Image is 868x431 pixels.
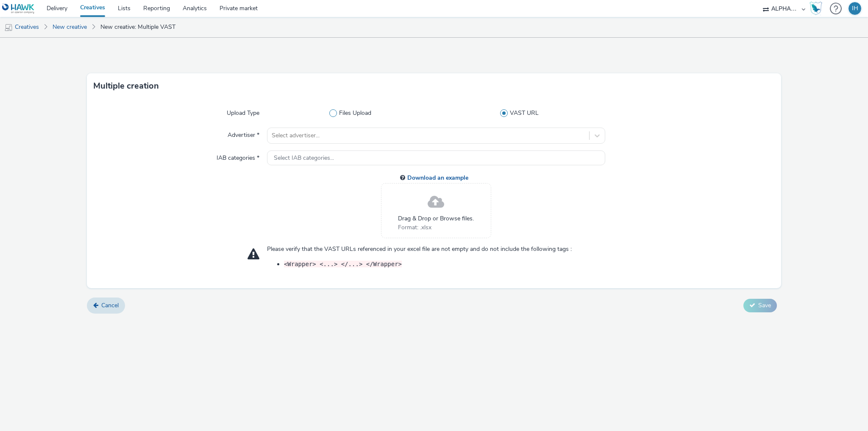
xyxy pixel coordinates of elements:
[810,2,822,15] img: Hawk Academy
[4,23,13,32] img: mobile
[758,301,771,309] span: Save
[93,80,159,92] h3: Multiple creation
[223,106,263,117] label: Upload Type
[398,223,474,232] span: Format: .xlsx
[87,298,125,314] a: Cancel
[274,155,334,162] span: Select IAB categories...
[224,128,263,139] label: Advertiser *
[398,214,474,223] span: Drag & Drop or Browse files.
[339,109,371,117] span: Files Upload
[213,150,263,162] label: IAB categories *
[96,17,180,37] a: New creative: Multiple VAST
[743,299,777,312] button: Save
[510,109,539,117] span: VAST URL
[284,261,402,267] code: <Wrapper> <...> </...> </Wrapper>
[101,301,119,309] span: Cancel
[407,174,472,182] a: Download an example
[267,245,572,253] span: Please verify that the VAST URLs referenced in your excel file are not empty and do not include t...
[852,2,858,15] div: IH
[48,17,91,37] a: New creative
[2,3,35,14] img: undefined Logo
[810,2,826,15] a: Hawk Academy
